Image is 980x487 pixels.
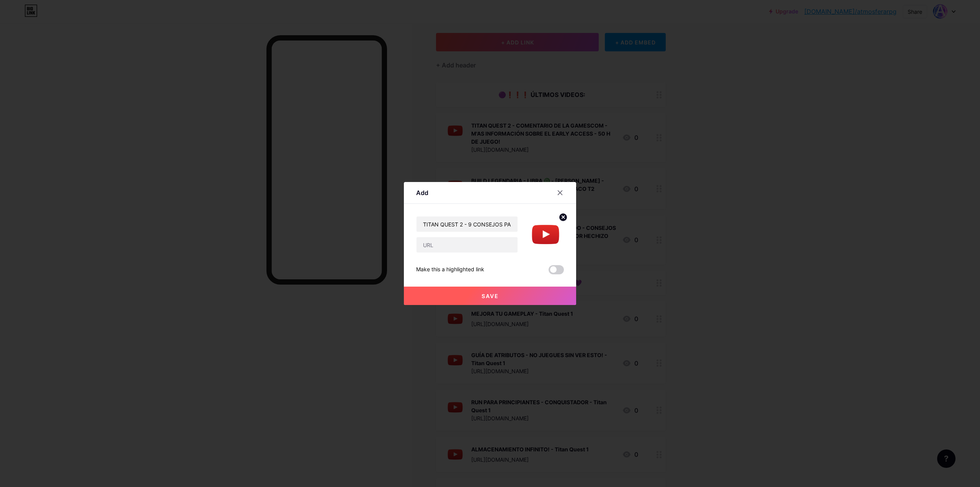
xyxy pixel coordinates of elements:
[416,188,428,197] div: Add
[416,237,518,253] input: URL
[416,265,484,274] div: Make this a highlighted link
[404,287,576,305] button: Save
[416,216,518,232] input: Title
[527,216,564,253] img: link_thumbnail
[482,293,499,299] span: Save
